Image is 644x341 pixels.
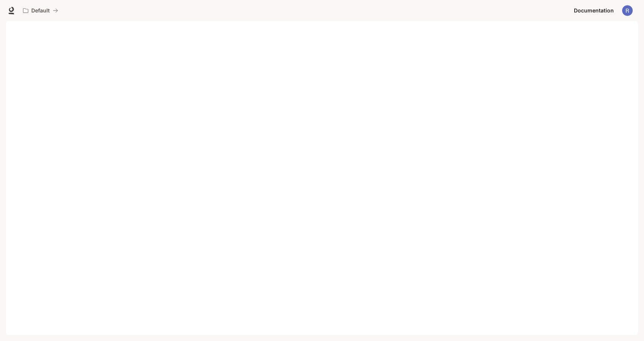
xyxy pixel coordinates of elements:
span: Documentation [574,6,614,15]
img: User avatar [622,5,633,16]
a: Documentation [571,3,617,18]
button: User avatar [620,3,635,18]
iframe: Documentation [6,21,638,341]
button: All workspaces [20,3,61,18]
p: Default [31,8,50,14]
